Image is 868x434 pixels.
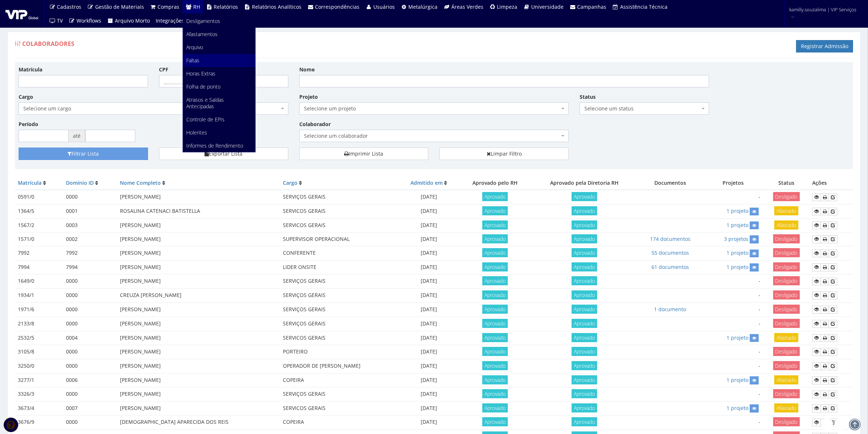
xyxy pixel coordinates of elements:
td: [DATE] [399,345,459,359]
span: Aprovado [482,361,508,370]
td: 1567/2 [15,218,63,232]
td: - [703,317,763,331]
td: 0000 [63,288,117,302]
td: ROSALINA CATENACI BATISTELLA [117,204,280,218]
span: Integrações [156,17,184,24]
a: Domínio ID [66,179,94,186]
span: Desligado [773,290,800,300]
span: Aprovado [482,347,508,356]
td: [PERSON_NAME] [117,260,280,274]
span: kamilly.souzalima | VIP Serviços [790,6,857,13]
span: Colaboradores [22,40,74,48]
td: 0002 [63,232,117,246]
td: 0004 [63,331,117,345]
a: Folha de ponto [183,80,255,93]
td: [PERSON_NAME] [117,232,280,246]
td: CREUZA [PERSON_NAME] [117,288,280,302]
th: Ações [809,176,853,190]
td: - [703,345,763,359]
span: Aprovado [572,192,597,201]
td: - [703,274,763,289]
td: [DATE] [399,331,459,345]
a: 1 projeto [727,249,748,256]
td: 0000 [63,274,117,289]
th: Projetos [703,176,763,190]
span: Aprovado [572,375,597,384]
a: Arquivo Morto [104,14,153,28]
td: 1364/5 [15,204,63,218]
td: SERVICOS GERAIS [280,331,399,345]
span: Aprovado [482,276,508,285]
label: Cargo [19,93,33,101]
span: Controle de EPIs [187,116,225,123]
span: Afastado [774,206,798,215]
span: Selecione um status [584,105,700,112]
span: Desligado [773,319,800,328]
span: Horas Extras [187,70,216,77]
td: 3673/4 [15,401,63,415]
span: Desligado [773,192,800,201]
span: Desligado [773,361,800,370]
td: [PERSON_NAME] [117,401,280,415]
button: Exportar Lista [159,148,288,160]
a: 1 projeto [727,376,748,383]
td: 0000 [63,387,117,402]
td: - [703,288,763,302]
span: Aprovado [482,305,508,314]
td: 3250/0 [15,359,63,373]
a: Faltas [183,54,255,67]
td: 0000 [63,415,117,430]
span: Usuários [373,3,395,10]
td: 3277/1 [15,373,63,387]
span: Aprovado [572,248,597,257]
span: Gestão de Materiais [95,3,144,10]
span: Desligado [773,305,800,314]
span: Faltas [187,57,200,64]
td: 0591/0 [15,190,63,204]
span: Desligado [773,248,800,257]
td: [DATE] [399,246,459,260]
span: RH [193,3,200,10]
span: Aprovado [572,206,597,215]
span: Desligado [773,389,800,398]
span: Aprovado [482,333,508,342]
span: Atrasos e Saídas Antecipadas [187,96,224,110]
a: 174 documentos [650,235,690,242]
span: Desligado [773,417,800,426]
label: Projeto [299,93,318,101]
span: Aprovado [572,276,597,285]
label: CPF [159,66,168,73]
td: SERVIÇOS GERAIS [280,288,399,302]
button: Filtrar Lista [19,148,148,160]
img: logo [5,8,38,19]
td: 3676/9 [15,415,63,430]
td: [PERSON_NAME] [117,359,280,373]
td: [DATE] [399,260,459,274]
span: Aprovado [482,192,508,201]
td: 3326/3 [15,387,63,402]
label: Matrícula [19,66,42,73]
td: PORTEIRO [280,345,399,359]
span: Arquivo [187,44,203,51]
span: Assistência Técnica [620,3,667,10]
td: 7992 [15,246,63,260]
a: Workflows [66,14,105,28]
td: [DATE] [399,359,459,373]
td: [PERSON_NAME] [117,190,280,204]
span: Selecione um colaborador [299,130,569,142]
span: Aprovado [482,290,508,300]
td: 1649/0 [15,274,63,289]
th: Status [763,176,810,190]
a: TV [46,14,66,28]
a: Arquivo [183,41,255,54]
td: [DATE] [399,274,459,289]
td: [DATE] [399,415,459,430]
a: Integrações [153,14,187,28]
a: Imprimir Lista [299,148,429,160]
span: Selecione um projeto [304,105,560,112]
span: Folha de ponto [187,83,221,90]
span: Informes de Rendimento [187,142,244,149]
a: Limpar Filtro [439,148,569,160]
span: Aprovado [482,234,508,243]
span: Aprovado [572,333,597,342]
